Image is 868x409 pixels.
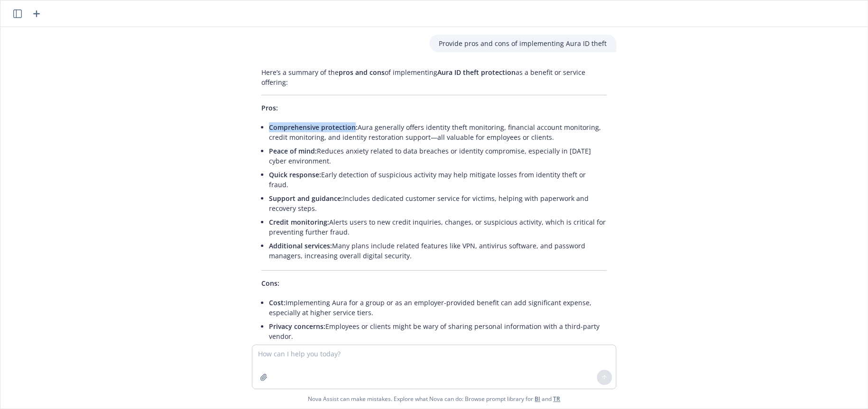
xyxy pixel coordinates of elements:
li: Implementing Aura for a group or as an employer-provided benefit can add significant expense, esp... [269,296,607,319]
a: BI [535,395,540,403]
li: Employees or clients might be wary of sharing personal information with a third-party vendor. [269,319,607,343]
span: Pros: [261,103,278,112]
p: Provide pros and cons of implementing Aura ID theft [439,38,607,48]
span: Cons: [261,279,279,288]
span: Aura ID theft protection [437,68,516,77]
li: Many plans include related features like VPN, antivirus software, and password managers, increasi... [269,239,607,263]
li: Aura generally offers identity theft monitoring, financial account monitoring, credit monitoring,... [269,120,607,144]
p: Here’s a summary of the of implementing as a benefit or service offering: [261,67,607,87]
span: Nova Assist can make mistakes. Explore what Nova can do: Browse prompt library for and [4,389,864,409]
span: Comprehensive protection: [269,123,358,132]
span: Support and guidance: [269,194,343,203]
a: TR [553,395,560,403]
span: Cost: [269,298,286,307]
span: Credit monitoring: [269,218,329,227]
span: Quick response: [269,170,321,179]
span: Additional services: [269,241,332,250]
li: Includes dedicated customer service for victims, helping with paperwork and recovery steps. [269,191,607,215]
li: Early detection of suspicious activity may help mitigate losses from identity theft or fraud. [269,168,607,191]
span: pros and cons [339,68,385,77]
li: Some may already have similar monitoring from banks, credit cards, or other services, leading to ... [269,343,607,367]
li: Reduces anxiety related to data breaches or identity compromise, especially in [DATE] cyber envir... [269,144,607,168]
span: Peace of mind: [269,146,317,155]
li: Alerts users to new credit inquiries, changes, or suspicious activity, which is critical for prev... [269,215,607,239]
span: Privacy concerns: [269,322,325,331]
